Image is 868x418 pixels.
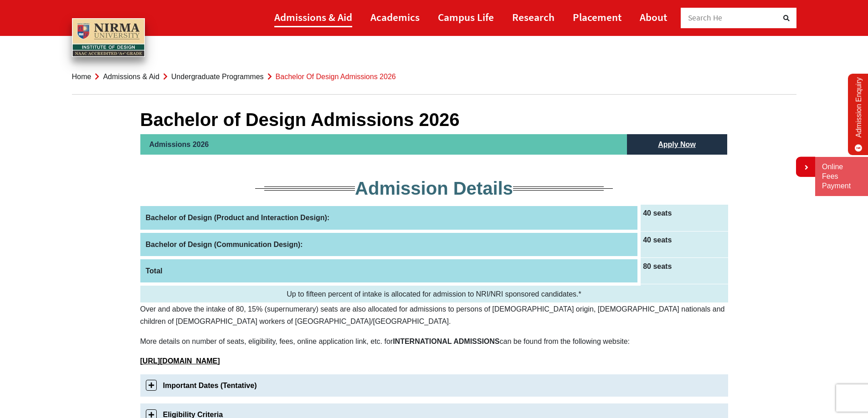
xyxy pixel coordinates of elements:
a: Admissions & Aid [274,7,352,27]
a: [URL][DOMAIN_NAME] [140,357,220,365]
a: Important Dates (Tentative) [140,374,728,397]
a: Apply Now [649,134,705,155]
p: More details on number of seats, eligibility, fees, online application link, etc. for can be foun... [140,335,728,347]
a: About [640,7,667,27]
span: Search He [688,13,723,23]
h2: Admissions 2026 [140,134,627,155]
a: Research [512,7,555,27]
a: Campus Life [438,7,494,27]
a: Admissions & Aid [103,73,159,81]
a: Home [72,73,92,81]
span: Admission Details [355,178,513,198]
nav: breadcrumb [72,59,796,95]
td: Up to fifteen percent of intake is allocated for admission to NRI/NRI sponsored candidates. [140,284,728,302]
a: Undergraduate Programmes [171,73,264,81]
a: Academics [370,7,420,27]
img: main_logo [72,18,145,57]
td: 40 seats [639,231,728,257]
th: Bachelor of Design (Communication Design): [140,231,639,257]
th: Total [140,257,639,284]
td: 80 seats [639,257,728,284]
a: Placement [573,7,621,27]
h1: Bachelor of Design Admissions 2026 [140,109,728,131]
td: 40 seats [639,205,728,231]
th: Bachelor of Design (Product and Interaction Design): [140,205,639,231]
p: Over and above the intake of 80, 15% (supernumerary) seats are also allocated for admissions to p... [140,303,728,327]
a: Online Fees Payment [822,162,861,191]
b: INTERNATIONAL ADMISSIONS [393,337,499,345]
span: Bachelor of Design Admissions 2026 [276,73,396,81]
